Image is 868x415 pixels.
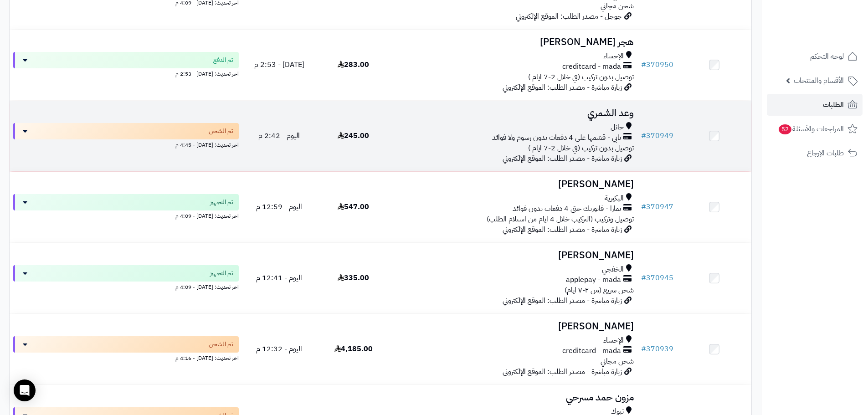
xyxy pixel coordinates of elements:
span: جوجل - مصدر الطلب: الموقع الإلكتروني [516,11,622,22]
span: applepay - mada [566,275,621,285]
span: تم الشحن [209,127,233,136]
span: اليوم - 12:32 م [256,343,302,354]
div: اخر تحديث: [DATE] - 2:53 م [13,68,239,78]
span: تم الدفع [213,56,233,65]
span: زيارة مباشرة - مصدر الطلب: الموقع الإلكتروني [503,366,622,377]
span: creditcard - mada [562,346,621,356]
span: الطلبات [823,98,844,111]
a: #370945 [641,272,673,283]
a: لوحة التحكم [767,46,863,67]
span: # [641,343,646,354]
span: 547.00 [338,201,369,212]
span: الإحساء [603,335,624,346]
a: #370939 [641,343,673,354]
div: اخر تحديث: [DATE] - 4:09 م [13,210,239,220]
span: زيارة مباشرة - مصدر الطلب: الموقع الإلكتروني [503,153,622,164]
h3: مزون حمد مسرحي [394,392,634,403]
span: # [641,130,646,141]
span: لوحة التحكم [810,50,844,63]
div: اخر تحديث: [DATE] - 4:09 م [13,282,239,291]
span: تمارا - فاتورتك حتى 4 دفعات بدون فوائد [513,204,621,214]
span: اليوم - 12:41 م [256,272,302,283]
span: الأقسام والمنتجات [794,74,844,87]
h3: هجر [PERSON_NAME] [394,37,634,47]
a: المراجعات والأسئلة52 [767,118,863,140]
span: تم التجهيز [210,198,233,207]
span: اليوم - 2:42 م [258,130,300,141]
div: Open Intercom Messenger [14,379,36,401]
span: 52 [779,124,791,134]
h3: [PERSON_NAME] [394,250,634,261]
a: #370947 [641,201,673,212]
span: تابي - قسّمها على 4 دفعات بدون رسوم ولا فوائد [492,133,621,143]
span: 335.00 [338,272,369,283]
span: تم الشحن [209,340,233,349]
span: شحن مجاني [601,356,634,367]
a: #370950 [641,59,673,70]
span: توصيل بدون تركيب (في خلال 2-7 ايام ) [528,143,634,154]
h3: [PERSON_NAME] [394,179,634,190]
span: طلبات الإرجاع [807,147,844,159]
div: اخر تحديث: [DATE] - 4:45 م [13,139,239,149]
span: # [641,201,646,212]
a: طلبات الإرجاع [767,142,863,164]
span: 4,185.00 [334,343,373,354]
h3: [PERSON_NAME] [394,321,634,332]
span: زيارة مباشرة - مصدر الطلب: الموقع الإلكتروني [503,82,622,93]
span: تم التجهيز [210,269,233,278]
a: #370949 [641,130,673,141]
span: البكيرية [605,193,624,204]
span: 283.00 [338,59,369,70]
span: توصيل بدون تركيب (في خلال 2-7 ايام ) [528,72,634,82]
h3: وعد الشمري [394,108,634,118]
span: 245.00 [338,130,369,141]
span: # [641,59,646,70]
span: زيارة مباشرة - مصدر الطلب: الموقع الإلكتروني [503,295,622,306]
span: توصيل وتركيب (التركيب خلال 4 ايام من استلام الطلب) [487,214,634,225]
span: الإحساء [603,51,624,61]
span: المراجعات والأسئلة [778,123,844,135]
div: اخر تحديث: [DATE] - 4:16 م [13,353,239,362]
span: شحن مجاني [601,0,634,11]
span: اليوم - 12:59 م [256,201,302,212]
span: الخفجي [602,264,624,275]
span: [DATE] - 2:53 م [254,59,304,70]
span: زيارة مباشرة - مصدر الطلب: الموقع الإلكتروني [503,224,622,235]
span: # [641,272,646,283]
span: شحن سريع (من ٢-٧ ايام) [565,285,634,296]
span: حائل [611,122,624,133]
span: creditcard - mada [562,61,621,72]
a: الطلبات [767,94,863,116]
